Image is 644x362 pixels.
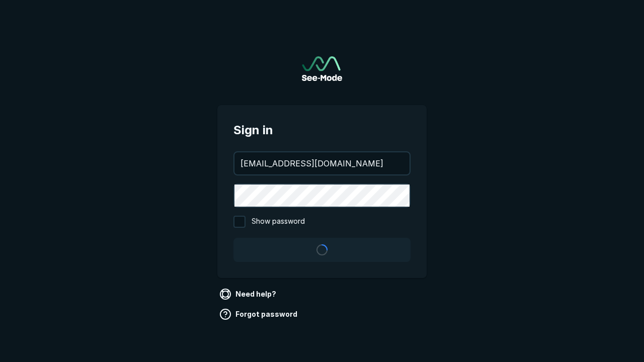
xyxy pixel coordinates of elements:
a: Go to sign in [302,56,342,81]
a: Forgot password [217,306,301,322]
input: your@email.com [234,152,410,174]
img: See-Mode Logo [302,56,342,81]
span: Sign in [233,121,411,139]
span: Show password [252,216,305,228]
a: Need help? [217,286,280,302]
